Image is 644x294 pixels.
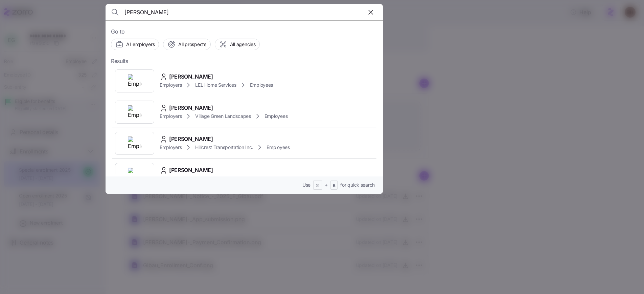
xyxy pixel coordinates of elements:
[128,168,141,181] img: Employer logo
[340,182,375,188] span: for quick search
[178,41,206,48] span: All prospects
[111,57,128,65] span: Results
[302,182,310,188] span: Use
[163,39,210,50] button: All prospects
[264,113,287,120] span: Employees
[128,136,141,150] img: Employer logo
[316,183,320,189] span: ⌘
[169,104,213,112] span: [PERSON_NAME]
[169,135,213,143] span: [PERSON_NAME]
[160,113,182,120] span: Employers
[267,144,290,151] span: Employees
[128,74,141,88] img: Employer logo
[111,39,159,50] button: All employers
[160,144,182,151] span: Employers
[160,82,182,88] span: Employers
[111,27,377,36] span: Go to
[333,183,336,189] span: B
[195,82,236,88] span: LEL Home Services
[126,41,155,48] span: All employers
[195,144,253,151] span: Hillcrest Transportation Inc.
[169,72,213,81] span: [PERSON_NAME]
[169,166,213,174] span: [PERSON_NAME]
[325,182,328,188] span: +
[230,41,256,48] span: All agencies
[128,105,141,119] img: Employer logo
[250,82,273,88] span: Employees
[215,39,260,50] button: All agencies
[195,113,251,120] span: Village Green Landscapes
